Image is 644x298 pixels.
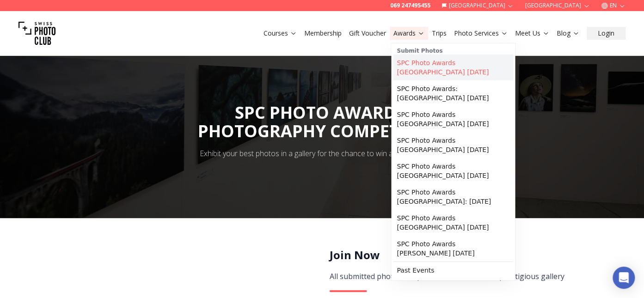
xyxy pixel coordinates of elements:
[587,27,626,40] button: Login
[349,29,386,38] a: Gift Voucher
[432,29,447,38] a: Trips
[330,248,600,262] h2: Join Now
[393,45,513,55] div: Submit Photos
[515,29,549,38] a: Meet Us
[301,27,345,40] button: Membership
[613,267,635,289] div: Open Intercom Messenger
[428,27,450,40] button: Trips
[393,80,513,106] a: SPC Photo Awards: [GEOGRAPHIC_DATA] [DATE]
[393,158,513,184] a: SPC Photo Awards [GEOGRAPHIC_DATA] [DATE]
[393,132,513,158] a: SPC Photo Awards [GEOGRAPHIC_DATA] [DATE]
[345,27,390,40] button: Gift Voucher
[557,29,579,38] a: Blog
[393,210,513,236] a: SPC Photo Awards [GEOGRAPHIC_DATA] [DATE]
[393,55,513,80] a: SPC Photo Awards [GEOGRAPHIC_DATA] [DATE]
[450,27,511,40] button: Photo Services
[553,27,583,40] button: Blog
[264,29,297,38] a: Courses
[304,29,342,38] a: Membership
[260,27,301,40] button: Courses
[393,29,424,38] a: Awards
[18,15,55,52] img: Swiss photo club
[393,236,513,262] a: SPC Photo Awards [PERSON_NAME] [DATE]
[330,270,600,283] div: All submitted photos are printed & exhibited in a prestigious gallery
[390,2,430,9] a: 069 247495455
[393,106,513,132] a: SPC Photo Awards [GEOGRAPHIC_DATA] [DATE]
[393,184,513,210] a: SPC Photo Awards [GEOGRAPHIC_DATA]: [DATE]
[198,101,447,140] span: SPC PHOTO AWARDS:
[198,122,447,140] div: PHOTOGRAPHY COMPETITION
[390,27,428,40] button: Awards
[393,262,513,279] a: Past Events
[200,148,444,159] div: Exhibit your best photos in a gallery for the chance to win an amazing prize
[511,27,553,40] button: Meet Us
[454,29,508,38] a: Photo Services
